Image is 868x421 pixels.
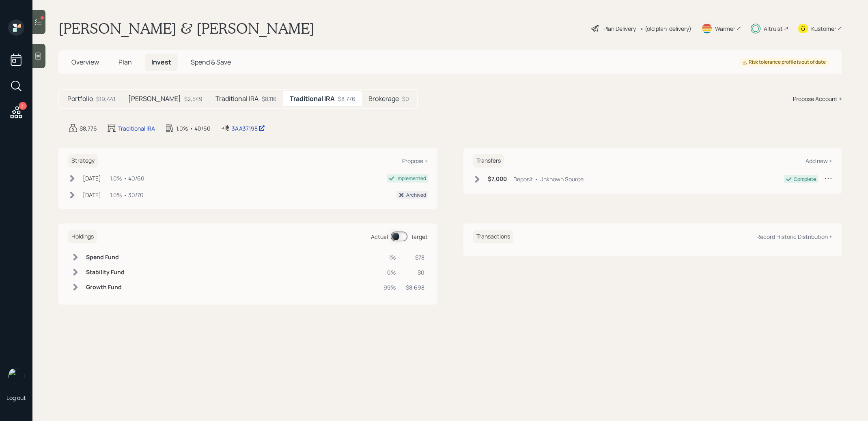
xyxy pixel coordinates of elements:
[473,154,504,168] h6: Transfers
[176,124,211,133] div: 1.0% • 40/60
[603,24,636,33] div: Plan Delivery
[151,58,171,67] span: Invest
[402,95,409,103] div: $0
[290,95,335,103] h5: Traditional IRA
[402,157,428,165] div: Propose +
[86,269,125,276] h6: Stability Fund
[184,95,202,103] div: $2,549
[6,394,26,402] div: Log out
[396,175,426,182] div: Implemented
[406,191,426,199] div: Archived
[806,157,832,165] div: Add new +
[110,174,144,183] div: 1.0% • 40/60
[488,176,507,183] h6: $7,000
[640,24,691,33] div: • (old plan-delivery)
[383,283,396,292] div: 99%
[83,191,101,199] div: [DATE]
[338,95,355,103] div: $8,776
[262,95,277,103] div: $8,116
[406,283,424,292] div: $8,698
[68,154,98,168] h6: Strategy
[383,253,396,262] div: 1%
[371,232,388,241] div: Actual
[368,95,399,103] h5: Brokerage
[83,174,101,183] div: [DATE]
[128,95,181,103] h5: [PERSON_NAME]
[67,95,93,103] h5: Portfolio
[215,95,258,103] h5: Traditional IRA
[406,268,424,277] div: $0
[715,24,735,33] div: Warmer
[19,102,27,110] div: 21
[513,175,584,183] div: Deposit • Unknown Source
[96,95,115,103] div: $19,441
[383,268,396,277] div: 0%
[71,58,99,67] span: Overview
[80,124,97,133] div: $8,776
[118,58,132,67] span: Plan
[473,230,513,243] h6: Transactions
[811,24,836,33] div: Kustomer
[411,232,428,241] div: Target
[86,254,125,261] h6: Spend Fund
[756,233,832,241] div: Record Historic Distribution +
[8,368,24,384] img: treva-nostdahl-headshot.png
[118,124,155,133] div: Traditional IRA
[68,230,97,243] h6: Holdings
[86,284,125,291] h6: Growth Fund
[794,176,816,183] div: Complete
[764,24,783,33] div: Altruist
[58,19,314,37] h1: [PERSON_NAME] & [PERSON_NAME]
[191,58,231,67] span: Spend & Save
[110,191,144,199] div: 1.0% • 30/70
[742,59,826,66] div: Risk tolerance profile is out of date
[232,124,265,133] div: 3AA37198
[793,95,842,103] div: Propose Account +
[406,253,424,262] div: $78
